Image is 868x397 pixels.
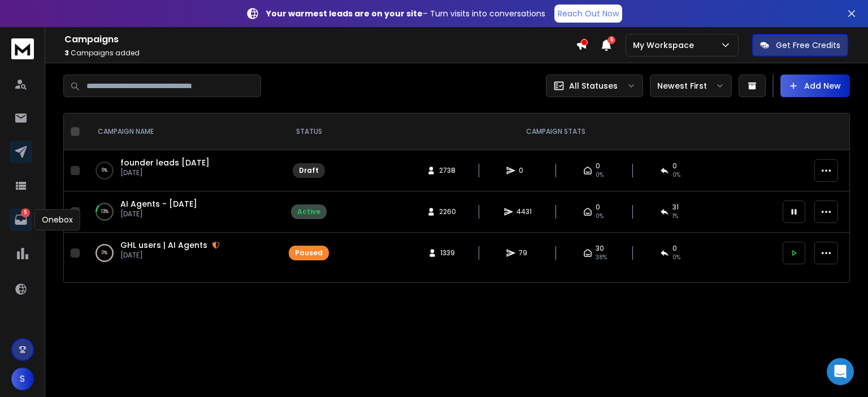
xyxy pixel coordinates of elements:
p: 5 [21,208,30,217]
a: Reach Out Now [554,5,622,23]
div: Active [297,207,320,216]
th: CAMPAIGN NAME [84,114,282,150]
a: AI Agents - [DATE] [120,198,197,210]
span: 0 [672,162,677,171]
span: 4431 [517,207,532,216]
p: All Statuses [569,80,618,91]
p: Campaigns added [64,49,576,58]
span: 31 [672,203,679,212]
h1: Campaigns [64,33,576,46]
span: 0 % [672,253,680,262]
span: 38 % [596,253,607,262]
td: 13%AI Agents - [DATE][DATE] [84,191,282,233]
a: GHL users | AI Agents [120,239,207,251]
div: Draft [299,166,319,175]
span: 0% [596,171,604,180]
p: [DATE] [120,251,220,260]
p: My Workspace [633,40,698,51]
span: 5 [607,36,615,44]
p: 13 % [101,206,108,217]
a: founder leads [DATE] [120,157,210,168]
div: Open Intercom Messenger [827,358,854,385]
span: 79 [519,248,530,258]
span: 0 [596,162,600,171]
span: 0% [596,212,604,221]
button: Get Free Credits [752,34,848,56]
button: Newest First [650,75,732,97]
a: 5 [10,208,32,231]
span: 30 [596,244,604,253]
td: 0%GHL users | AI Agents[DATE] [84,233,282,274]
img: logo [11,38,34,59]
span: 3 [64,48,69,58]
span: 0 [596,203,600,212]
span: 1339 [440,248,455,258]
p: 0 % [102,165,107,176]
button: S [11,368,34,390]
p: 0 % [102,247,107,259]
td: 0%founder leads [DATE][DATE] [84,150,282,191]
span: 1 % [672,212,678,221]
strong: Your warmest leads are on your site [266,8,423,19]
div: Paused [295,248,323,258]
th: STATUS [282,114,336,150]
div: Onebox [34,209,80,230]
span: 2260 [439,207,456,216]
p: Get Free Credits [776,40,840,51]
button: Add New [780,75,850,97]
span: 2738 [439,166,455,175]
p: Reach Out Now [558,8,619,19]
p: [DATE] [120,210,197,219]
p: – Turn visits into conversations [266,8,545,19]
span: 0 [672,244,677,253]
th: CAMPAIGN STATS [336,114,776,150]
p: [DATE] [120,168,210,177]
span: 0% [672,171,680,180]
span: 0 [519,166,530,175]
